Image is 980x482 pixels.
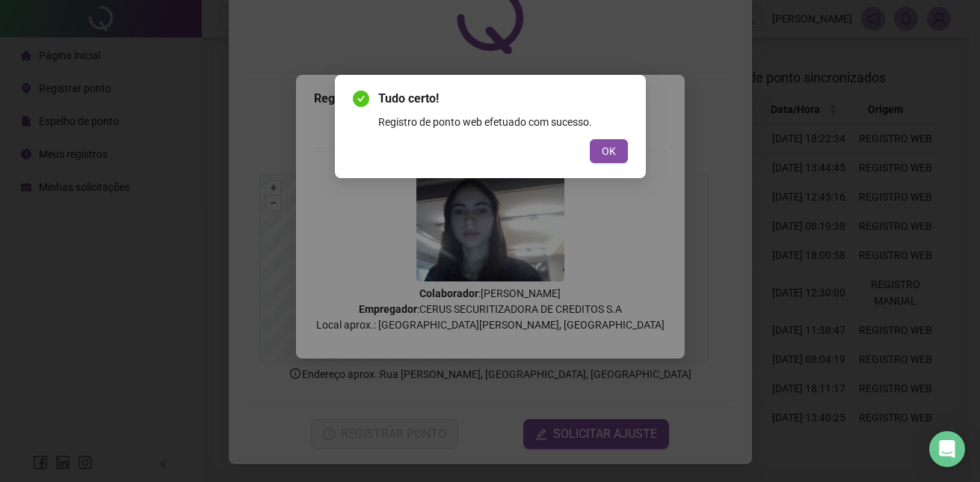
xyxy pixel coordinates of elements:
[929,431,965,467] div: Open Intercom Messenger
[378,114,628,130] div: Registro de ponto web efetuado com sucesso.
[590,139,628,163] button: OK
[353,91,369,107] span: check-circle
[378,90,628,108] span: Tudo certo!
[602,143,616,159] span: OK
